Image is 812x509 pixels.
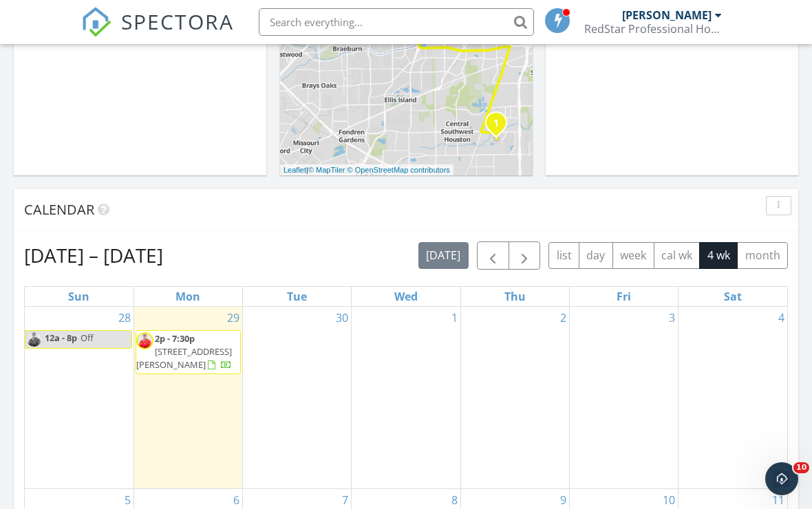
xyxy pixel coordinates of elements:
button: [DATE] [418,242,469,269]
a: © MapTiler [308,166,345,174]
td: Go to September 30, 2025 [243,307,352,489]
a: Thursday [502,287,528,306]
a: Tuesday [284,287,310,306]
span: 12a - 8p [44,331,78,348]
i: 1 [493,119,499,129]
a: Go to October 1, 2025 [449,307,460,329]
img: 0bb69521658f43df87d48accff9a2cd6.jpeg [136,332,153,349]
span: SPECTORA [121,7,234,36]
button: Previous [477,241,509,270]
td: Go to October 2, 2025 [460,307,569,489]
td: Go to September 28, 2025 [25,307,133,489]
a: Monday [173,287,203,306]
div: [PERSON_NAME] [622,8,712,22]
td: Go to October 4, 2025 [679,307,787,489]
td: Go to September 29, 2025 [133,307,242,489]
img: 0bb69521658f43df87d48accff9a2cd6.jpeg [25,331,43,348]
a: Friday [614,287,634,306]
a: Go to September 28, 2025 [116,307,133,329]
iframe: Intercom live chat [765,462,798,495]
a: Sunday [65,287,92,306]
a: Go to September 29, 2025 [224,307,242,329]
img: The Best Home Inspection Software - Spectora [81,7,111,37]
span: [STREET_ADDRESS][PERSON_NAME] [136,345,232,371]
input: Search everything... [259,8,534,36]
div: RedStar Professional Home Inspection, Inc [584,22,722,36]
span: Calendar [24,200,94,219]
a: Go to October 3, 2025 [666,307,678,329]
span: 2p - 7:30p [155,332,195,345]
div: | [280,164,453,176]
button: list [548,242,579,269]
button: Next [509,241,541,270]
a: 2p - 7:30p [STREET_ADDRESS][PERSON_NAME] [136,330,241,375]
a: Go to September 30, 2025 [333,307,351,329]
a: Wednesday [392,287,420,306]
a: Go to October 4, 2025 [776,307,787,329]
td: Go to October 1, 2025 [352,307,460,489]
a: SPECTORA [81,19,234,47]
td: Go to October 3, 2025 [569,307,678,489]
a: 2p - 7:30p [STREET_ADDRESS][PERSON_NAME] [136,332,232,371]
button: month [737,242,788,269]
button: 4 wk [699,242,738,269]
h2: [DATE] – [DATE] [24,241,163,269]
button: week [612,242,654,269]
a: Go to October 2, 2025 [557,307,569,329]
span: Off [81,332,94,344]
span: 10 [793,462,809,473]
div: 11914 Green Colling Park Dr, Houston, TX 77047 [496,122,504,131]
a: Saturday [721,287,745,306]
button: cal wk [654,242,701,269]
a: Leaflet [284,166,306,174]
button: day [579,242,613,269]
a: © OpenStreetMap contributors [348,166,450,174]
